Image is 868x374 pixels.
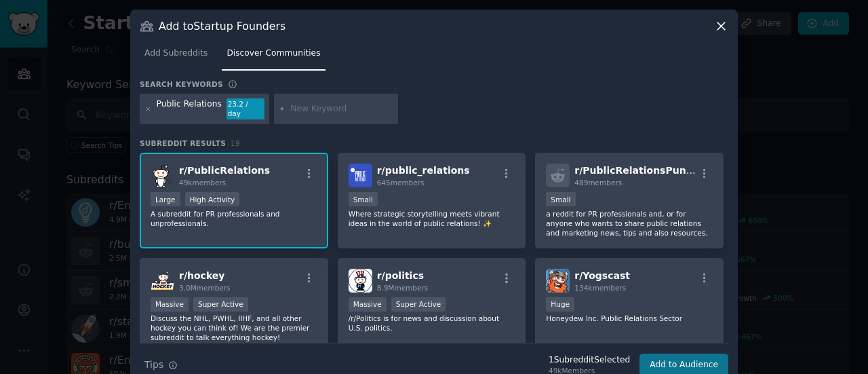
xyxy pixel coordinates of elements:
[391,297,446,312] div: Super Active
[193,297,248,312] div: Super Active
[349,209,515,228] p: Where strategic storytelling meets vibrant ideas in the world of public relations! ✨
[151,209,317,228] p: A subreddit for PR professionals and unprofessionals.
[377,179,425,187] span: 645 members
[574,165,701,176] span: r/ PublicRelationsPundit
[546,269,570,293] img: Yogscast
[179,270,224,281] span: r/ hockey
[549,354,630,367] div: 1 Subreddit Selected
[151,164,174,187] img: PublicRelations
[140,43,212,71] a: Add Subreddits
[349,192,378,206] div: Small
[140,138,226,148] span: Subreddit Results
[140,79,223,89] h3: Search keywords
[546,314,713,323] p: Honeydew Inc. Public Relations Sector
[349,297,387,312] div: Massive
[574,284,626,292] span: 134k members
[349,269,372,293] img: politics
[546,209,713,238] p: a reddit for PR professionals and, or for anyone who wants to share public relations and marketin...
[574,179,622,187] span: 489 members
[231,139,240,147] span: 19
[349,164,372,187] img: public_relations
[151,297,189,312] div: Massive
[290,103,393,115] input: New Keyword
[151,314,317,342] p: Discuss the NHL, PWHL, IIHF, and all other hockey you can think of! We are the premier subreddit ...
[179,179,226,187] span: 49k members
[157,98,222,120] div: Public Relations
[179,284,231,292] span: 3.0M members
[222,43,325,71] a: Discover Communities
[377,165,470,176] span: r/ public_relations
[144,358,163,372] span: Tips
[546,297,574,312] div: Huge
[179,165,270,176] span: r/ PublicRelations
[144,48,208,60] span: Add Subreddits
[159,19,285,33] h3: Add to Startup Founders
[546,192,575,206] div: Small
[151,192,180,206] div: Large
[151,269,174,293] img: hockey
[349,314,515,333] p: /r/Politics is for news and discussion about U.S. politics.
[185,192,240,206] div: High Activity
[226,98,264,120] div: 23.2 / day
[226,48,320,60] span: Discover Communities
[574,270,630,281] span: r/ Yogscast
[377,284,429,292] span: 8.9M members
[377,270,424,281] span: r/ politics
